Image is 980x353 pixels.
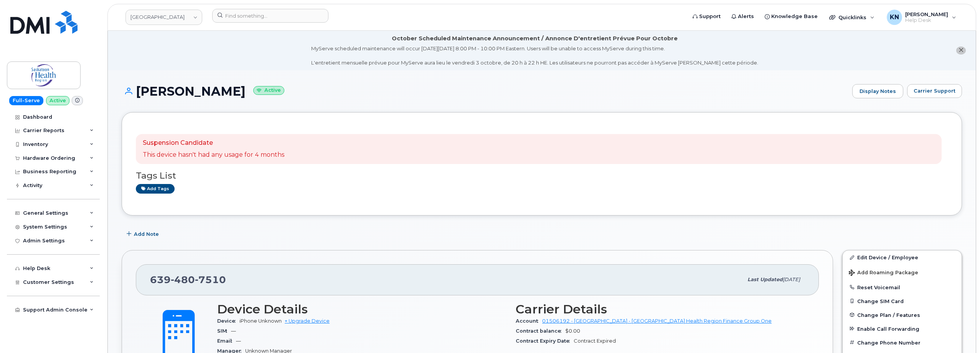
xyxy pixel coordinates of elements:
div: MyServe scheduled maintenance will occur [DATE][DATE] 8:00 PM - 10:00 PM Eastern. Users will be u... [311,45,758,66]
span: Contract Expiry Date [516,338,574,344]
p: This device hasn't had any usage for 4 months [143,151,284,159]
div: October Scheduled Maintenance Announcement / Annonce D'entretient Prévue Pour Octobre [392,35,678,43]
button: close notification [956,46,966,55]
span: — [236,338,241,344]
button: Change Plan / Features [843,308,962,322]
span: 480 [171,274,195,285]
a: Edit Device / Employee [843,250,962,264]
span: iPhone Unknown [239,318,282,324]
span: Account [516,318,542,324]
span: Email [217,338,236,344]
span: Last updated [747,277,783,282]
span: 639 [150,274,226,285]
span: 7510 [195,274,226,285]
span: Add Roaming Package [849,270,918,277]
a: + Upgrade Device [285,318,330,324]
p: Suspension Candidate [143,139,284,147]
span: Device [217,318,239,324]
a: Add tags [136,184,175,194]
button: Change Phone Number [843,336,962,350]
h3: Device Details [217,302,506,316]
a: 01506192 - [GEOGRAPHIC_DATA] - [GEOGRAPHIC_DATA] Health Region Finance Group One [542,318,772,324]
span: Contract Expired [574,338,616,344]
h1: [PERSON_NAME] [122,85,848,98]
span: Add Note [134,230,159,238]
button: Add Note [122,227,165,241]
span: Enable Call Forwarding [857,326,919,331]
a: Display Notes [852,84,903,99]
button: Change SIM Card [843,294,962,308]
button: Enable Call Forwarding [843,322,962,336]
span: Contract balance [516,328,565,334]
button: Reset Voicemail [843,280,962,294]
h3: Carrier Details [516,302,805,316]
span: SIM [217,328,231,334]
small: Active [253,86,284,95]
button: Carrier Support [907,84,962,98]
span: Carrier Support [914,87,955,94]
span: Change Plan / Features [857,312,920,318]
span: — [231,328,236,334]
span: [DATE] [783,277,800,282]
span: $0.00 [565,328,580,334]
button: Add Roaming Package [843,264,962,280]
h3: Tags List [136,171,948,181]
